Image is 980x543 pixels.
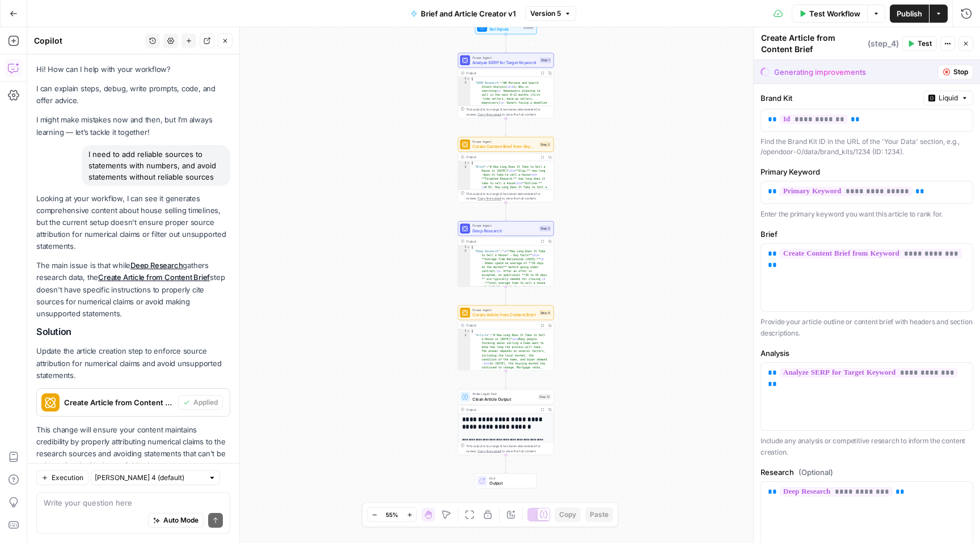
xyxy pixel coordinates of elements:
[193,397,218,408] span: Applied
[467,77,470,81] span: Toggle code folding, rows 1 through 3
[178,395,223,410] button: Applied
[467,329,470,333] span: Toggle code folding, rows 1 through 3
[95,472,204,483] input: Claude Sonnet 4 (default)
[472,312,537,318] span: Create Article from Content Brief
[458,53,554,118] div: Power AgentAnalyze SERP for Target KeywordStep 1Output{ "SERP Research":"## Persona and Search In...
[82,145,230,186] div: I need to add reliable sources to statements with numbers, and avoid statements without reliable ...
[34,35,142,46] div: Copilot
[36,424,230,472] p: This change will ensure your content maintains credibility by properly attributing numerical clai...
[458,19,554,34] div: Set InputsInputs
[868,38,899,49] span: ( step_4 )
[890,5,929,23] button: Publish
[939,93,958,103] span: Liquid
[540,57,551,63] div: Step 1
[466,70,537,75] div: Output
[774,66,866,78] div: Generating improvements
[505,455,506,473] g: Edge from step_12 to end
[404,5,523,23] button: Brief and Article Creator v1
[538,394,551,400] div: Step 12
[36,83,230,107] p: I can explain steps, debug, write prompts, code, and offer advice.
[761,228,973,240] label: Brief
[467,245,470,249] span: Toggle code folding, rows 1 through 3
[809,8,860,19] span: Test Workflow
[761,316,973,338] p: Provide your article outline or content brief with headers and section descriptions.
[761,137,973,157] div: Find the Brand Kit ID in the URL of the 'Your Data' section, e.g., /opendoor-0/data/brand_kits/12...
[761,466,973,478] label: Research
[489,476,531,481] span: End
[522,24,534,29] div: Inputs
[761,435,973,457] p: Include any analysis or competitive research to inform the content creation.
[530,9,561,19] span: Version 5
[466,191,551,201] div: This output is too large & has been abbreviated for review. to view the full content.
[130,261,183,270] a: Deep Research
[938,65,973,79] button: Stop
[466,323,537,328] div: Output
[458,161,470,165] div: 1
[467,161,470,165] span: Toggle code folding, rows 1 through 3
[472,55,538,60] span: Power Agent
[761,32,865,55] textarea: Create Article from Content Brief
[472,307,537,312] span: Power Agent
[923,91,973,105] button: Liquid
[505,371,506,389] g: Edge from step_4 to step_12
[98,273,210,282] a: Create Article from Content Brief
[472,228,537,234] span: Deep Research
[799,466,833,478] span: (Optional)
[478,197,501,201] span: Copy the output
[953,67,968,77] span: Stop
[761,92,919,104] label: Brand Kit
[466,239,537,244] div: Output
[478,449,501,453] span: Copy the output
[458,221,554,287] div: Power AgentDeep ResearchStep 3Output{ "Deep Research":"\n**How Long Does It Take to Sell a House?...
[472,396,535,402] span: Clean Article Output
[555,507,581,522] button: Copy
[505,287,506,305] g: Edge from step_3 to step_4
[472,139,537,144] span: Power Agent
[36,326,230,337] h2: Solution
[559,510,576,520] span: Copy
[421,8,516,19] span: Brief and Article Creator v1
[36,193,230,253] p: Looking at your workflow, I can see it generates comprehensive content about house selling timeli...
[458,245,470,249] div: 1
[472,392,535,397] span: Write Liquid Text
[458,306,554,371] div: Power AgentCreate Article from Content BriefStep 4Output{ "Article":"# How Long Does It Take to S...
[64,397,174,408] span: Create Article from Content Brief (step_4)
[918,39,932,49] span: Test
[386,510,398,519] span: 55%
[466,443,551,453] div: This output is too large & has been abbreviated for review. to view the full content.
[36,63,230,75] p: Hi! How can I help with your workflow?
[472,60,538,66] span: Analyze SERP for Target Keyword
[489,480,531,486] span: Output
[761,209,973,220] p: Enter the primary keyword you want this article to rank for.
[585,507,613,522] button: Paste
[52,473,83,483] span: Execution
[761,347,973,359] label: Analysis
[466,155,537,160] div: Output
[36,260,230,320] p: The main issue is that while gathers research data, the step doesn't have specific instructions t...
[792,5,867,23] button: Test Workflow
[148,513,204,528] button: Auto Mode
[902,36,937,51] button: Test
[478,113,501,117] span: Copy the output
[590,510,609,520] span: Paste
[539,310,551,316] div: Step 4
[36,470,88,485] button: Execution
[525,6,576,21] button: Version 5
[761,166,973,177] label: Primary Keyword
[458,473,554,488] div: EndOutput
[505,118,506,137] g: Edge from step_1 to step_2
[466,407,537,412] div: Output
[458,77,470,81] div: 1
[466,107,551,117] div: This output is too large & has been abbreviated for review. to view the full content.
[489,26,520,32] span: Set Inputs
[458,329,470,333] div: 1
[505,34,506,52] g: Edge from start to step_1
[897,8,922,19] span: Publish
[539,226,551,231] div: Step 3
[472,143,537,150] span: Create Content Brief from Keyword
[505,202,506,220] g: Edge from step_2 to step_3
[36,114,230,138] p: I might make mistakes now and then, but I’m always learning — let’s tackle it together!
[458,137,554,203] div: Power AgentCreate Content Brief from KeywordStep 2Output{ "Brief":"# How Long Does It Take to Sel...
[472,223,537,228] span: Power Agent
[36,345,230,381] p: Update the article creation step to enforce source attribution for numerical claims and avoid uns...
